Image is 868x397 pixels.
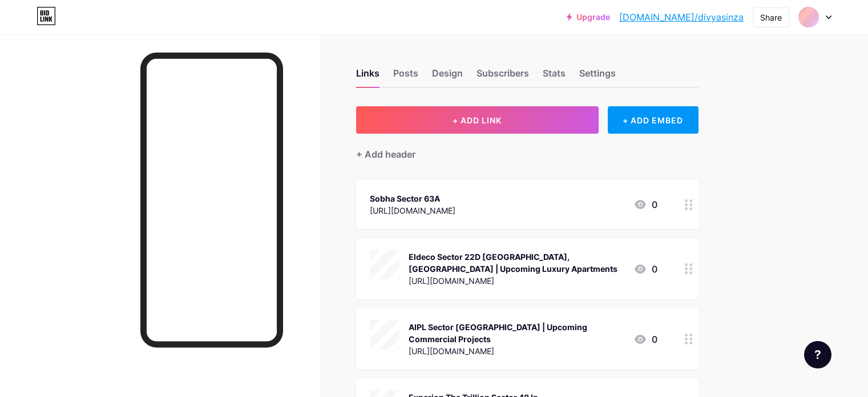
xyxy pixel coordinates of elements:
div: [URL][DOMAIN_NAME] [370,204,455,216]
div: Design [432,66,463,87]
a: [DOMAIN_NAME]/divyasinza [619,10,744,24]
div: AIPL Sector [GEOGRAPHIC_DATA] | Upcoming Commercial Projects [409,321,624,345]
div: Posts [393,66,418,87]
div: Share [760,11,782,23]
div: Subscribers [477,66,529,87]
div: 0 [633,198,657,211]
div: [URL][DOMAIN_NAME] [409,275,624,287]
div: Eldeco Sector 22D [GEOGRAPHIC_DATA], [GEOGRAPHIC_DATA] | Upcoming Luxury Apartments [409,251,624,275]
div: 0 [633,332,657,346]
div: Sobha Sector 63A [370,193,455,204]
div: Links [356,66,380,87]
div: 0 [633,262,657,276]
div: Settings [579,66,616,87]
span: + ADD LINK [453,115,502,125]
button: + ADD LINK [356,106,599,134]
a: Upgrade [567,13,610,22]
div: + ADD EMBED [608,106,699,134]
div: [URL][DOMAIN_NAME] [409,345,624,357]
div: + Add header [356,147,415,161]
div: Stats [543,66,566,87]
